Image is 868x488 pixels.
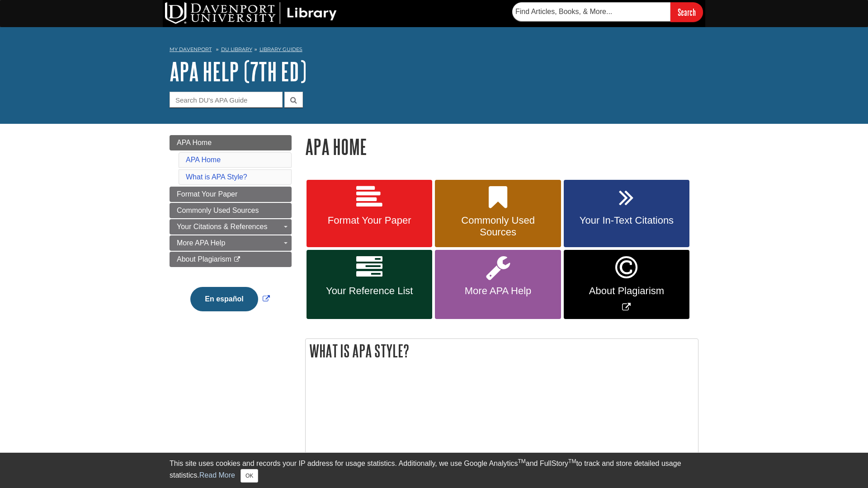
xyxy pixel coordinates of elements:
span: Format Your Paper [313,215,425,226]
a: Format Your Paper [170,187,292,202]
button: Close [241,469,258,483]
a: Link opens in new window [188,295,272,303]
a: Library Guides [259,46,302,52]
input: Search [670,2,703,22]
span: Your In-Text Citations [571,215,683,226]
sup: TM [568,458,576,465]
a: Your Citations & References [170,219,292,235]
button: En español [190,287,258,311]
span: APA Home [177,139,212,146]
a: APA Help (7th Ed) [170,57,307,85]
a: Link opens in new window [564,250,689,319]
div: Guide Page Menu [170,135,292,327]
a: My Davenport [170,46,212,53]
span: More APA Help [177,239,225,247]
i: This link opens in a new window [233,257,241,263]
img: DU Library [165,2,337,24]
span: Commonly Used Sources [442,215,554,238]
span: About Plagiarism [177,255,231,263]
a: Read More [199,471,235,479]
span: More APA Help [442,285,554,297]
input: Find Articles, Books, & More... [512,2,670,21]
a: Your Reference List [307,250,432,319]
a: APA Home [186,156,221,164]
a: What is APA Style? [186,173,247,181]
a: About Plagiarism [170,252,292,267]
h2: What is APA Style? [306,339,698,363]
span: Format Your Paper [177,190,237,198]
span: About Plagiarism [571,285,683,297]
a: Commonly Used Sources [170,203,292,218]
h1: APA Home [305,135,698,158]
a: Commonly Used Sources [435,180,561,248]
span: Your Citations & References [177,223,267,230]
div: This site uses cookies and records your IP address for usage statistics. Additionally, we use Goo... [170,458,698,483]
a: More APA Help [170,235,292,251]
a: Format Your Paper [307,180,432,248]
a: Your In-Text Citations [564,180,689,248]
sup: TM [518,458,525,465]
span: Your Reference List [313,285,425,297]
form: Searches DU Library's articles, books, and more [512,2,703,22]
span: Commonly Used Sources [177,206,259,214]
a: APA Home [170,135,292,150]
nav: breadcrumb [170,43,698,58]
a: DU Library [221,46,252,52]
input: Search DU's APA Guide [170,92,283,108]
a: More APA Help [435,250,561,319]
